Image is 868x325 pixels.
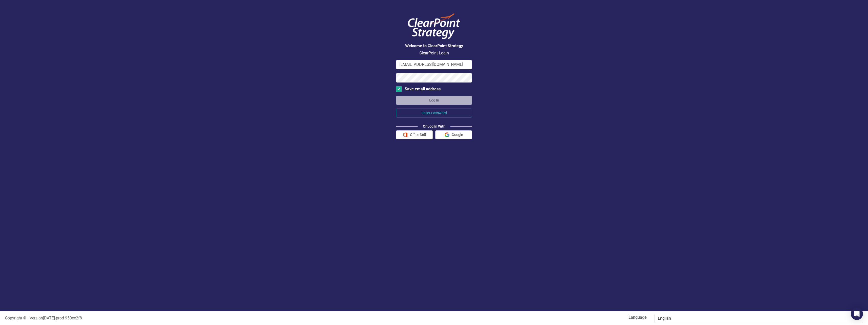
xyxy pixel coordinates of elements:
div: English [658,316,854,321]
img: Google [445,132,449,137]
button: Log In [396,96,472,105]
div: Or Log In With [418,124,450,129]
button: Office 365 [396,130,433,139]
div: :: Version [DATE] - prod 950ee2f8 [1,315,434,321]
button: Reset Password [396,109,472,117]
input: Email Address [396,60,472,69]
span: Copyright © [5,316,27,320]
img: Office 365 [403,132,408,137]
button: Google [435,130,472,139]
label: Language [438,315,647,320]
div: Save email address [405,86,441,92]
div: Open Intercom Messenger [851,308,863,320]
